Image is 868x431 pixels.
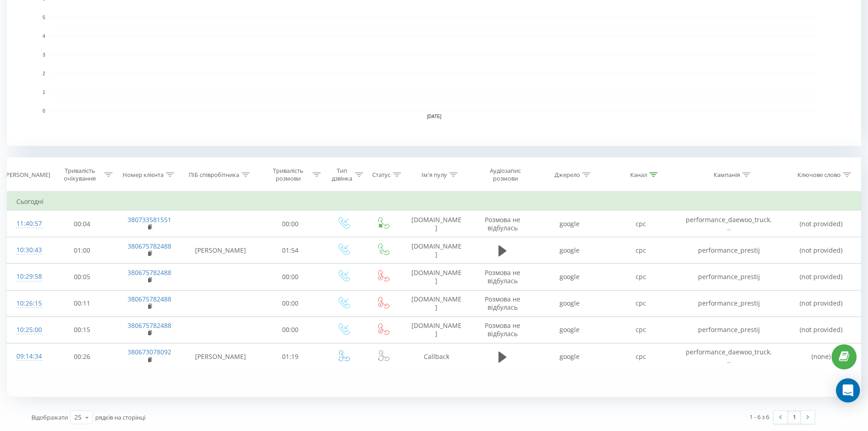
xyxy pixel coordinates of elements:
div: Номер клієнта [123,171,164,179]
td: cpc [605,264,676,290]
td: (not provided) [781,317,861,343]
span: Розмова не відбулась [485,321,520,338]
td: performance_prestij [676,264,781,290]
td: performance_prestij [676,290,781,317]
td: 00:26 [49,343,115,370]
td: [PERSON_NAME] [184,237,257,264]
text: 3 [42,52,45,57]
td: cpc [605,343,676,370]
td: [PERSON_NAME] [184,343,257,370]
span: Розмова не відбулась [485,295,520,312]
div: Канал [630,171,647,179]
a: 380675782488 [128,242,171,250]
td: cpc [605,290,676,317]
td: 00:11 [49,290,115,317]
td: 00:04 [49,211,115,237]
td: 00:00 [257,211,324,237]
text: 2 [42,71,45,76]
td: 00:00 [257,317,324,343]
div: Тип дзвінка [331,167,353,182]
td: (none) [781,343,861,370]
td: [DOMAIN_NAME] [402,290,471,317]
a: 1 [787,411,801,424]
div: [PERSON_NAME] [4,171,50,179]
div: ПІБ співробітника [189,171,239,179]
div: 25 [74,413,82,422]
td: 00:00 [257,264,324,290]
span: performance_daewoo_truck... [686,348,772,364]
td: google [534,237,605,264]
a: 380675782488 [128,295,171,303]
span: performance_daewoo_truck... [686,215,772,232]
td: google [534,290,605,317]
td: 00:05 [49,264,115,290]
div: Open Intercom Messenger [836,379,860,403]
td: 01:54 [257,237,324,264]
text: [DATE] [427,114,442,119]
div: Ключове слово [797,171,841,179]
text: 0 [42,109,45,114]
a: 380675782488 [128,321,171,330]
text: 4 [42,34,45,39]
td: cpc [605,237,676,264]
div: 10:26:15 [16,295,40,312]
span: Розмова не відбулась [485,215,520,232]
td: google [534,343,605,370]
div: Джерело [555,171,580,179]
td: Callback [402,343,471,370]
td: (not provided) [781,237,861,264]
div: 10:25:00 [16,321,40,339]
div: Тривалість очікування [57,167,103,182]
td: 00:00 [257,290,324,317]
td: performance_prestij [676,317,781,343]
td: 01:19 [257,343,324,370]
td: (not provided) [781,264,861,290]
td: [DOMAIN_NAME] [402,237,471,264]
td: (not provided) [781,211,861,237]
td: performance_prestij [676,237,781,264]
a: 380675782488 [128,268,171,277]
div: 10:30:43 [16,241,40,259]
td: 01:00 [49,237,115,264]
td: google [534,264,605,290]
span: Розмова не відбулась [485,268,520,285]
td: [DOMAIN_NAME] [402,264,471,290]
div: Тривалість розмови [266,167,311,182]
div: 10:29:58 [16,268,40,286]
div: Статус [372,171,390,179]
td: 00:15 [49,317,115,343]
text: 5 [42,15,45,20]
td: [DOMAIN_NAME] [402,317,471,343]
text: 1 [42,90,45,95]
span: Відображати [31,413,68,421]
div: 1 - 6 з 6 [750,412,769,421]
td: (not provided) [781,290,861,317]
td: google [534,211,605,237]
td: cpc [605,317,676,343]
div: 11:40:57 [16,215,40,233]
div: 09:14:34 [16,348,40,365]
td: Сьогодні [7,192,861,211]
td: [DOMAIN_NAME] [402,211,471,237]
span: рядків на сторінці [95,413,145,421]
div: Аудіозапис розмови [479,167,532,182]
td: google [534,317,605,343]
a: 380733581551 [128,215,171,224]
div: Кампанія [714,171,740,179]
div: Ім'я пулу [421,171,447,179]
a: 380673078092 [128,348,171,356]
td: cpc [605,211,676,237]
